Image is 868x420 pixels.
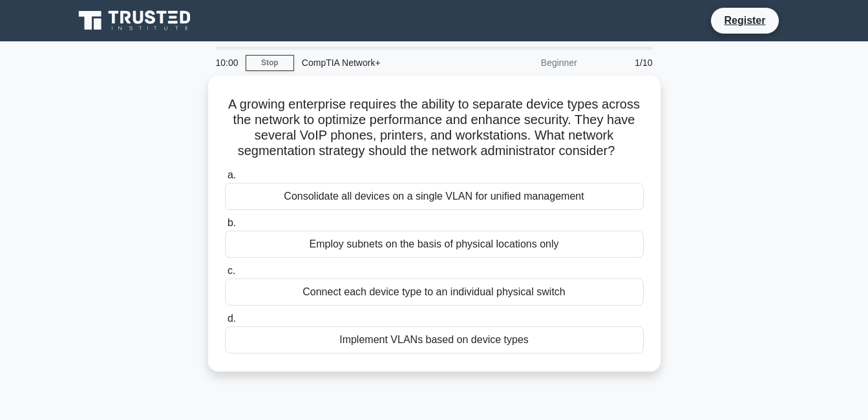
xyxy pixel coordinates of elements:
a: Register [716,12,773,28]
div: Connect each device type to an individual physical switch [225,278,644,306]
div: Consolidate all devices on a single VLAN for unified management [225,183,644,210]
div: 1/10 [585,50,661,76]
span: a. [228,169,236,180]
div: Implement VLANs based on device types [225,326,644,353]
div: Beginner [472,50,585,76]
span: b. [228,217,236,228]
span: d. [228,313,236,324]
div: Employ subnets on the basis of physical locations only [225,231,644,258]
span: c. [228,265,235,276]
div: CompTIA Network+ [294,50,472,76]
a: Stop [246,55,294,71]
h5: A growing enterprise requires the ability to separate device types across the network to optimize... [224,96,645,160]
div: 10:00 [208,50,246,76]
